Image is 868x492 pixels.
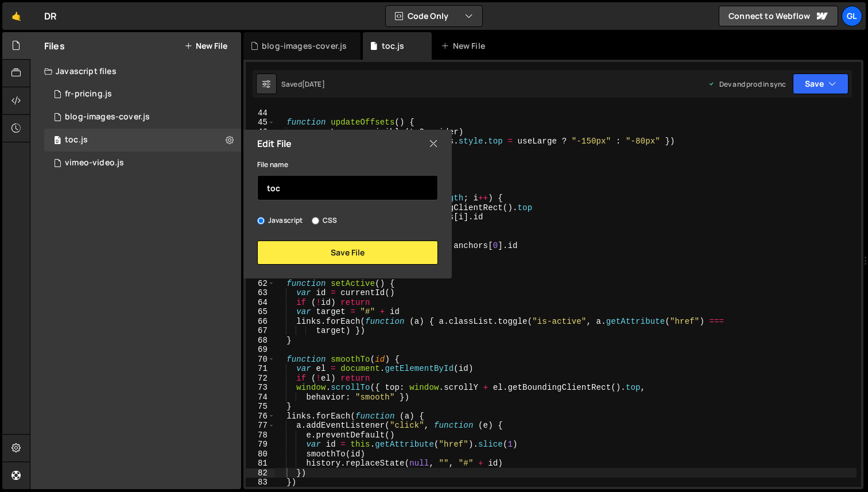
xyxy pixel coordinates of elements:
[246,468,275,478] div: 82
[246,326,275,336] div: 67
[65,89,112,99] div: fr-pricing.js
[441,40,489,52] div: New File
[246,127,275,137] div: 46
[246,450,275,459] div: 80
[246,355,275,365] div: 70
[65,158,124,168] div: vimeo-video.js
[246,402,275,412] div: 75
[246,421,275,431] div: 77
[257,159,288,171] label: File name
[257,137,292,150] h2: Edit File
[246,412,275,421] div: 76
[257,215,303,226] label: Javascript
[246,279,275,289] div: 62
[246,374,275,383] div: 72
[281,79,325,89] div: Saved
[382,40,405,52] div: toc.js
[257,217,265,224] input: Javascript
[65,112,150,122] div: blog-images-cover.js
[246,383,275,393] div: 73
[312,215,337,226] label: CSS
[246,298,275,308] div: 64
[246,459,275,468] div: 81
[246,431,275,440] div: 78
[246,109,275,118] div: 44
[842,6,862,26] a: Gl
[246,336,275,346] div: 68
[44,83,241,106] div: 14298/38823.js
[30,60,241,83] div: Javascript files
[262,40,347,52] div: blog-images-cover.js
[44,152,241,175] div: 14298/36690.js
[44,106,241,129] div: blog-images-cover.js
[44,129,241,152] div: 14298/46952.js
[246,118,275,127] div: 45
[246,345,275,355] div: 69
[184,41,227,51] button: New File
[793,73,848,94] button: Save
[257,241,438,265] button: Save File
[44,9,57,23] div: DR
[65,135,88,145] div: toc.js
[246,393,275,402] div: 74
[719,6,838,26] a: Connect to Webflow
[257,175,438,200] input: Name
[386,6,482,26] button: Code Only
[44,40,65,52] h2: Files
[2,2,30,30] a: 🤙
[708,79,786,89] div: Dev and prod in sync
[246,440,275,450] div: 79
[54,137,61,146] span: 0
[246,478,275,487] div: 83
[246,307,275,317] div: 65
[246,317,275,327] div: 66
[246,364,275,374] div: 71
[302,79,325,89] div: [DATE]
[246,288,275,298] div: 63
[312,217,319,224] input: CSS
